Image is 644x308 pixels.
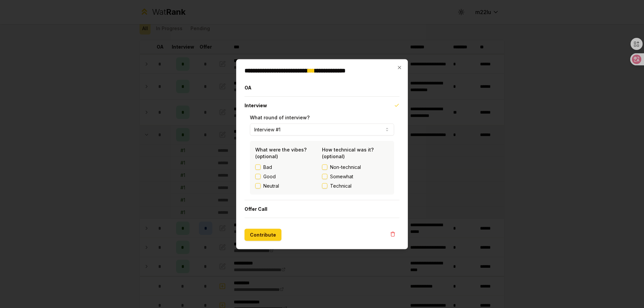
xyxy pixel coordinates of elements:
[322,174,327,179] button: Somewhat
[245,79,399,96] button: OA
[245,200,399,218] button: Offer Call
[255,146,307,159] label: What were the vibes? (optional)
[330,182,352,189] span: Technical
[330,173,353,180] span: Somewhat
[245,114,399,200] div: Interview
[322,183,327,188] button: Technical
[245,229,281,241] button: Contribute
[263,182,279,189] label: Neutral
[263,173,276,180] label: Good
[263,164,272,170] label: Bad
[250,114,310,120] label: What round of interview?
[322,146,374,159] label: How technical was it? (optional)
[330,164,361,170] span: Non-technical
[322,164,327,170] button: Non-technical
[245,97,399,114] button: Interview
